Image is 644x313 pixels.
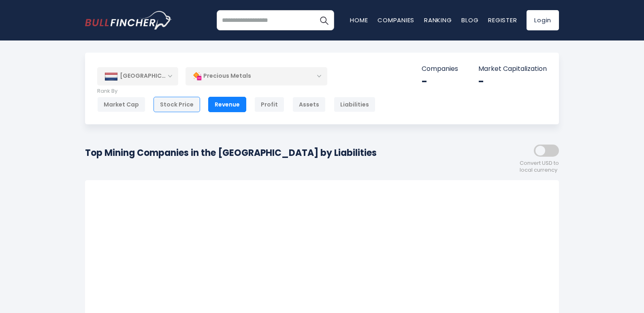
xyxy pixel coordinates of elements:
[377,16,414,24] a: Companies
[422,75,458,88] div: -
[334,97,375,112] div: Liabilities
[85,11,172,30] img: bullfincher logo
[154,97,200,112] div: Stock Price
[85,11,172,30] a: Go to homepage
[314,10,334,30] button: Search
[527,10,559,30] a: Login
[488,16,517,24] a: Register
[478,65,547,73] p: Market Capitalization
[97,88,375,95] p: Rank By
[461,16,478,24] a: Blog
[186,67,327,85] div: Precious Metals
[520,160,559,174] span: Convert USD to local currency
[424,16,452,24] a: Ranking
[254,97,284,112] div: Profit
[478,75,547,88] div: -
[85,146,377,160] h1: Top Mining Companies in the [GEOGRAPHIC_DATA] by Liabilities
[422,65,458,73] p: Companies
[97,97,145,112] div: Market Cap
[350,16,368,24] a: Home
[97,67,178,85] div: [GEOGRAPHIC_DATA]
[208,97,246,112] div: Revenue
[292,97,326,112] div: Assets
